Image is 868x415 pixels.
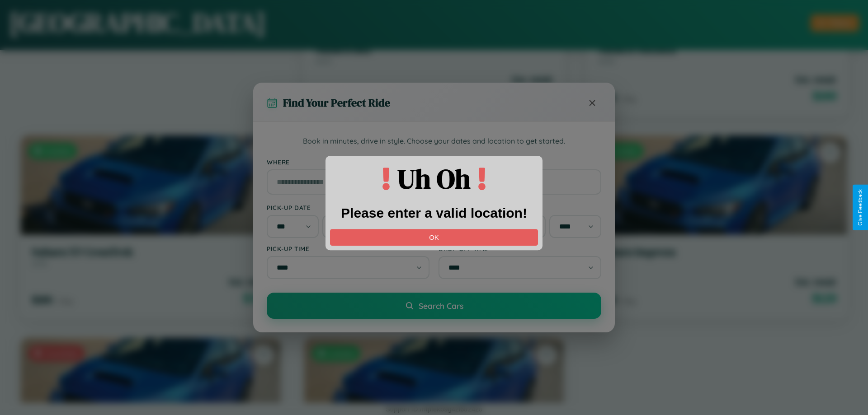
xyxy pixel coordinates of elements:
span: Search Cars [419,301,463,311]
label: Drop-off Time [439,245,601,252]
label: Where [267,158,601,166]
label: Pick-up Time [267,245,429,252]
label: Pick-up Date [267,204,429,211]
label: Drop-off Date [439,204,601,211]
h3: Find Your Perfect Ride [283,95,390,110]
p: Book in minutes, drive in style. Choose your dates and location to get started. [267,135,601,147]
